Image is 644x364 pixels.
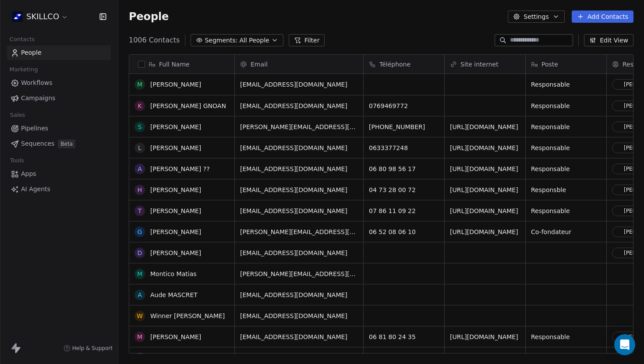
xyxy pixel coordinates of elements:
a: AI Agents [7,182,111,196]
span: [EMAIL_ADDRESS][DOMAIN_NAME] [240,311,347,320]
span: People [129,10,169,23]
span: AI Agents [21,185,50,194]
div: Open Intercom Messenger [614,334,635,355]
div: grid [129,74,235,354]
span: Responsable [531,353,570,362]
span: Tools [6,154,28,167]
span: M [134,332,145,342]
span: A [134,290,145,300]
img: Skillco%20logo%20icon%20(2).png [12,11,23,22]
span: [PERSON_NAME] [150,227,201,236]
span: [URL][DOMAIN_NAME] [450,353,518,362]
span: [URL][DOMAIN_NAME] [450,332,518,341]
a: Campaigns [7,91,111,105]
span: Segments: [205,36,237,45]
span: Responsable [531,122,570,131]
span: All People [239,36,269,45]
span: [EMAIL_ADDRESS][DOMAIN_NAME] [240,80,347,89]
a: Workflows [7,76,111,90]
span: [EMAIL_ADDRESS][DOMAIN_NAME] [240,206,347,215]
span: Poste [541,60,558,69]
span: Co-fondateur [531,227,571,236]
span: Campaigns [21,94,55,103]
div: Email [235,55,363,73]
span: [PERSON_NAME] [150,248,201,257]
span: SKILLCO [26,11,59,22]
span: [URL][DOMAIN_NAME] [450,227,518,236]
span: Téléphone [379,60,410,69]
span: Beta [58,140,75,148]
span: Responsable [531,206,570,215]
span: [EMAIL_ADDRESS][DOMAIN_NAME] [240,290,347,299]
span: 04 73 28 00 72 [369,185,416,194]
span: [EMAIL_ADDRESS][DOMAIN_NAME] [240,332,347,341]
span: 0769469772 [369,101,408,110]
span: 06 80 98 56 17 [369,164,416,173]
span: Sequences [21,139,54,148]
span: M [134,269,145,279]
span: Aude MASCRET [150,290,198,299]
span: Email [251,60,268,69]
span: 1006 Contacts [129,35,180,45]
button: SKILLCO [11,9,70,24]
span: Contacts [6,33,39,46]
span: L [134,143,145,153]
span: Apps [21,169,36,178]
a: SequencesBeta [7,136,111,151]
span: [PHONE_NUMBER] [369,122,425,131]
span: Site internet [460,60,499,69]
span: [PERSON_NAME][EMAIL_ADDRESS][DOMAIN_NAME] [240,269,358,278]
span: Responsable [531,80,570,89]
span: 0664469151 [369,353,408,362]
a: Apps [7,167,111,181]
span: [PERSON_NAME] [150,143,201,152]
span: W [134,311,145,321]
span: [EMAIL_ADDRESS][DOMAIN_NAME] [240,143,347,152]
span: [PERSON_NAME] [150,332,201,341]
span: [PERSON_NAME] ?? [150,164,210,173]
span: [PERSON_NAME] GNOAN [150,101,226,110]
span: [URL][DOMAIN_NAME] [450,143,518,152]
span: [EMAIL_ADDRESS][DOMAIN_NAME] [240,353,347,362]
span: [PERSON_NAME] [150,185,201,194]
span: [PERSON_NAME][EMAIL_ADDRESS][DOMAIN_NAME] [240,122,358,131]
span: [URL][DOMAIN_NAME] [450,122,518,131]
span: Responsable [531,101,570,110]
span: [URL][DOMAIN_NAME] [450,164,518,173]
span: M [134,79,145,90]
span: B [134,353,145,363]
span: D [134,248,145,258]
div: Poste [526,55,606,73]
span: [PERSON_NAME] [150,353,201,362]
button: Edit View [584,34,633,46]
span: Pipelines [21,124,48,133]
span: Responsable [531,143,570,152]
span: Sales [6,108,29,122]
span: H [134,185,145,195]
div: Téléphone [364,55,444,73]
span: [PERSON_NAME] [150,206,201,215]
button: Filter [289,34,325,46]
span: Winner [PERSON_NAME] [150,311,225,320]
span: People [21,48,42,57]
span: Responsble [531,185,566,194]
a: Help & Support [64,345,113,352]
a: Pipelines [7,121,111,136]
span: 0633377248 [369,143,408,152]
a: People [7,45,111,60]
span: Workflows [21,78,53,87]
div: Full Name [129,55,234,73]
span: [PERSON_NAME] [150,80,201,89]
span: Montico Matias [150,269,197,278]
span: [PERSON_NAME] [150,122,201,131]
span: Full Name [159,60,190,69]
span: Marketing [6,63,42,76]
span: T [134,206,145,216]
div: Site internet [445,55,525,73]
button: Settings [508,10,564,23]
span: [EMAIL_ADDRESS][DOMAIN_NAME] [240,185,347,194]
span: 06 81 80 24 35 [369,332,416,341]
span: k [134,101,145,111]
span: G [134,227,145,237]
span: Help & Support [72,345,113,352]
